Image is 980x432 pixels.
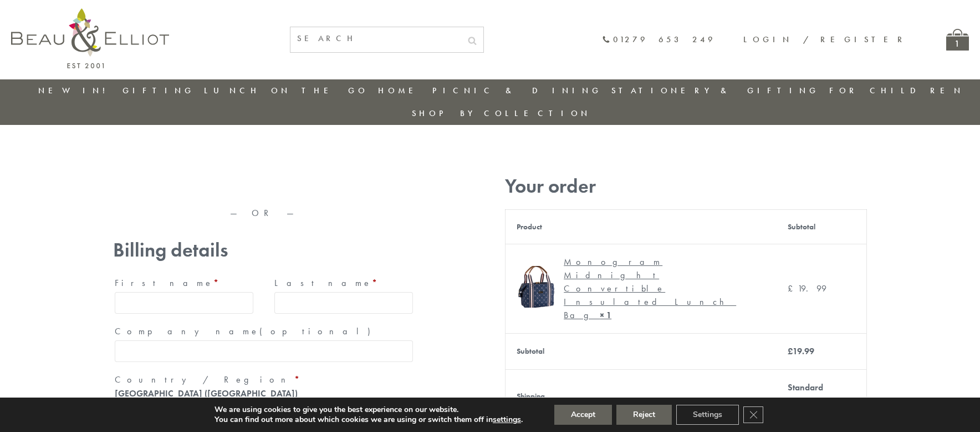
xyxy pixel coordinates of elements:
bdi: 3.95 [823,395,845,406]
p: We are using cookies to give you the best experience on our website. [215,405,523,415]
a: For Children [829,85,964,96]
a: Monogram Midnight Convertible Lunch Bag Monogram Midnight Convertible Insulated Lunch Bag× 1 [517,255,765,322]
label: Last name [274,274,413,292]
input: SEARCH [290,27,461,50]
label: First name [115,274,253,292]
label: Company name [115,323,413,340]
a: Gifting [122,85,195,96]
a: Shop by collection [412,108,591,119]
iframe: Secure express checkout frame [111,170,417,197]
button: Reject [616,405,672,425]
button: settings [493,415,521,425]
bdi: 19.99 [788,345,814,357]
img: Monogram Midnight Convertible Lunch Bag [517,266,558,308]
label: Country / Region [115,371,413,389]
span: £ [823,395,828,406]
h3: Your order [505,175,867,198]
button: Accept [554,405,612,425]
a: 01279 653 249 [602,35,716,44]
strong: [GEOGRAPHIC_DATA] ([GEOGRAPHIC_DATA]) [115,388,298,399]
bdi: 19.99 [788,283,826,294]
span: £ [788,345,793,357]
a: Lunch On The Go [204,85,368,96]
a: 1 [946,29,969,51]
a: Login / Register [743,34,907,45]
p: — OR — [113,208,415,218]
th: Shipping [506,369,777,423]
span: £ [788,283,798,294]
div: Monogram Midnight Convertible Insulated Lunch Bag [564,255,757,322]
img: logo [11,8,169,68]
span: (optional) [259,325,377,337]
p: You can find out more about which cookies we are using or switch them off in . [215,415,523,425]
strong: × 1 [600,309,611,321]
a: Stationery & Gifting [611,85,819,96]
a: New in! [38,85,113,96]
button: Close GDPR Cookie Banner [743,406,763,423]
a: Home [378,85,422,96]
h3: Billing details [113,239,415,262]
a: Picnic & Dining [432,85,602,96]
label: Standard Delivery: [788,381,845,406]
button: Settings [676,405,739,425]
th: Product [506,209,777,244]
th: Subtotal [777,209,867,244]
th: Subtotal [506,333,777,369]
